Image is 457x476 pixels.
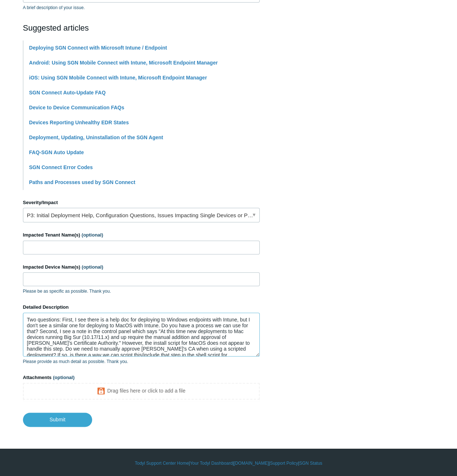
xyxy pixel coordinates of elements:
label: Impacted Tenant Name(s) [23,231,260,239]
a: Your Todyl Dashboard [190,460,232,467]
p: Please be as specific as possible. Thank you. [23,288,260,294]
a: SGN Status [299,460,322,467]
a: Paths and Processes used by SGN Connect [29,179,135,185]
span: (optional) [53,375,75,380]
label: Attachments [23,374,260,381]
a: Device to Device Communication FAQs [29,105,124,110]
span: (optional) [82,232,103,238]
label: Detailed Description [23,304,260,311]
a: P3: Initial Deployment Help, Configuration Questions, Issues Impacting Single Devices or Past Out... [23,208,260,222]
a: FAQ-SGN Auto Update [29,149,84,155]
p: Please provide as much detail as possible. Thank you. [23,358,260,365]
a: SGN Connect Auto-Update FAQ [29,90,106,95]
a: Todyl Support Center Home [135,460,189,467]
a: iOS: Using SGN Mobile Connect with Intune, Microsoft Endpoint Manager [29,75,207,81]
a: Deploying SGN Connect with Microsoft Intune / Endpoint [29,45,167,51]
a: Devices Reporting Unhealthy EDR States [29,120,129,125]
h2: Suggested articles [23,22,260,34]
a: SGN Connect Error Codes [29,164,93,170]
div: | | | | [23,460,434,467]
p: A brief description of your issue. [23,4,260,11]
label: Impacted Device Name(s) [23,264,260,271]
a: [DOMAIN_NAME] [234,460,269,467]
a: Deployment, Updating, Uninstallation of the SGN Agent [29,134,163,140]
a: Android: Using SGN Mobile Connect with Intune, Microsoft Endpoint Manager [29,60,218,66]
a: Support Policy [270,460,298,467]
label: Severity/Impact [23,199,260,206]
span: (optional) [82,264,103,270]
input: Submit [23,413,92,426]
